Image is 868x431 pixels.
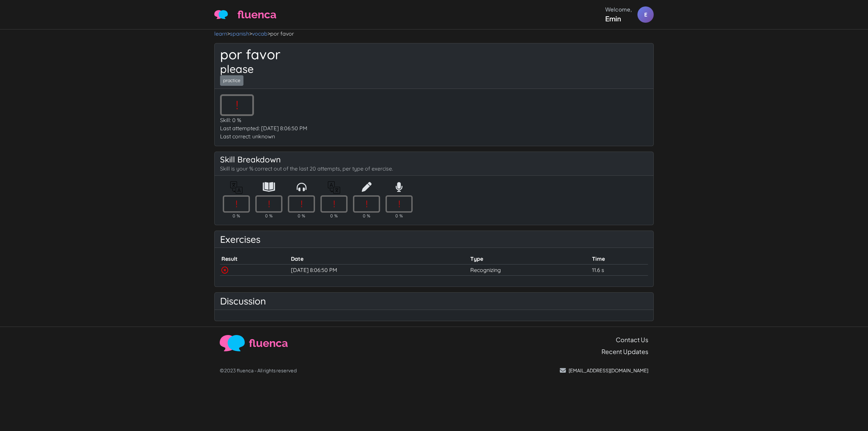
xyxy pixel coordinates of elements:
h3: Exercises [220,234,648,245]
span: ! [257,197,281,211]
div: 0 % [320,195,348,213]
td: 0 % [220,213,253,219]
div: Welcome, [605,5,632,14]
td: Recognizing [469,265,591,276]
span: fluenca [249,335,288,351]
div: E [637,6,654,23]
th: Time [591,253,648,265]
p: Skill is your % correct out of the last 20 attempts, per type of exercise. [220,164,648,173]
a: Contact Us [616,335,648,344]
div: Emin [605,14,632,24]
td: [DATE] 8:06:50 PM [290,265,469,276]
nav: > > > [214,30,654,38]
div: 0 % [288,195,315,213]
th: Date [290,253,469,265]
td: 0 % [383,213,415,219]
h4: Skill Breakdown [220,155,648,164]
span: ! [387,197,411,211]
th: Writing [350,181,383,195]
td: 0 % [253,213,285,219]
h1: por favor [220,46,648,62]
span: ! [222,96,252,114]
p: [EMAIL_ADDRESS][DOMAIN_NAME] [569,367,648,374]
iframe: Ybug feedback widget [854,196,868,236]
a: [EMAIL_ADDRESS][DOMAIN_NAME] [560,367,648,374]
p: ©2023 fluenca - All rights reserved [220,367,297,374]
a: learn [214,30,227,37]
div: 0 % [386,195,413,213]
img: translation-inverted-icon.png [328,181,340,194]
div: 0 % [223,195,250,213]
span: ! [322,197,346,211]
td: 0 % [285,213,318,219]
td: 0 % [350,213,383,219]
td: 0 % [318,213,350,219]
a: practice [220,75,243,86]
span: ! [224,197,249,211]
th: Speaking [383,181,415,195]
div: 0 % [353,195,380,213]
img: translation-icon.png [230,181,242,194]
span: ! [289,197,314,211]
th: Recognizing [220,181,253,195]
th: Reading [253,181,285,195]
th: Result [220,253,290,265]
div: Last attempted: [DATE] 8:06:50 PM [220,124,648,132]
a: vocab [252,30,268,37]
div: Skill: 0 % [220,116,648,124]
td: 11.6 s [591,265,648,276]
a: Recent Updates [601,347,648,356]
th: Translating [318,181,350,195]
div: Last correct: unknown [220,132,648,140]
h3: Discussion [220,295,648,307]
th: Listening [285,181,318,195]
h2: please [220,62,648,75]
th: Type [469,253,591,265]
span: ! [354,197,379,211]
div: 0 % [220,94,254,116]
div: 0 % [255,195,282,213]
span: por favor [270,30,294,37]
a: spanish [230,30,249,37]
span: fluenca [237,6,276,23]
